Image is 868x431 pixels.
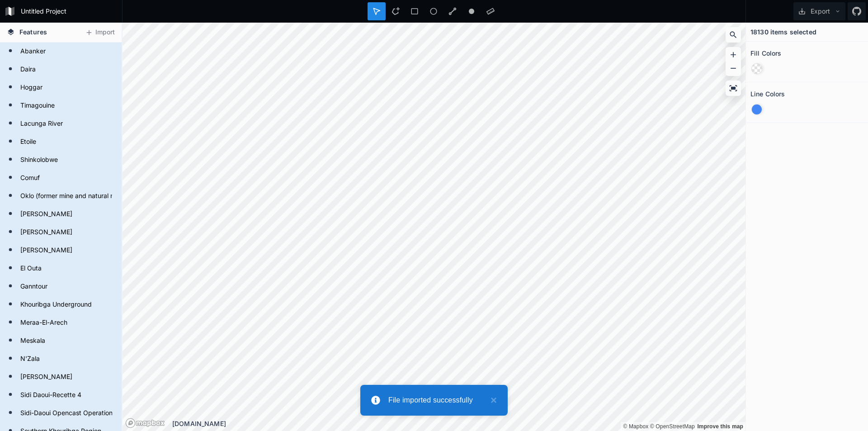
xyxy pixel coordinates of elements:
[486,395,497,406] button: close
[623,423,648,430] a: Mapbox
[19,27,47,37] span: Features
[388,395,486,406] div: File imported successfully
[750,46,782,60] h2: Fill Colors
[80,25,119,40] button: Import
[172,419,745,428] div: [DOMAIN_NAME]
[697,423,743,430] a: Map feedback
[125,418,165,428] a: Mapbox logo
[793,2,845,20] button: Export
[750,87,785,101] h2: Line Colors
[650,423,695,430] a: OpenStreetMap
[750,27,816,37] h4: 18130 items selected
